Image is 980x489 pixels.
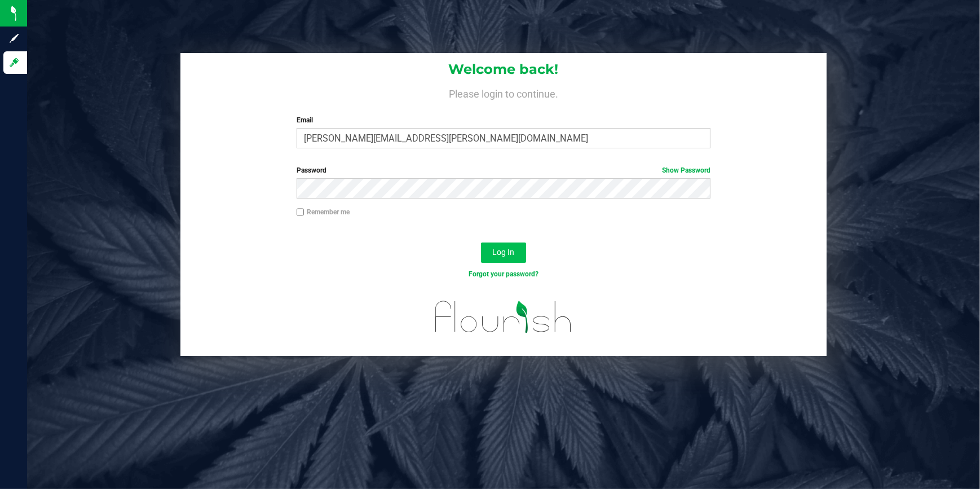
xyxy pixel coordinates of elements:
[481,243,526,263] button: Log In
[180,86,827,99] h4: Please login to continue.
[469,270,538,278] a: Forgot your password?
[8,57,20,68] inline-svg: Log in
[297,208,304,216] input: Remember me
[662,166,710,174] a: Show Password
[423,291,585,343] img: flourish_logo.svg
[297,166,326,174] span: Password
[297,115,710,125] label: Email
[297,207,350,217] label: Remember me
[492,248,514,257] span: Log In
[180,62,827,77] h1: Welcome back!
[8,33,20,44] inline-svg: Sign up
